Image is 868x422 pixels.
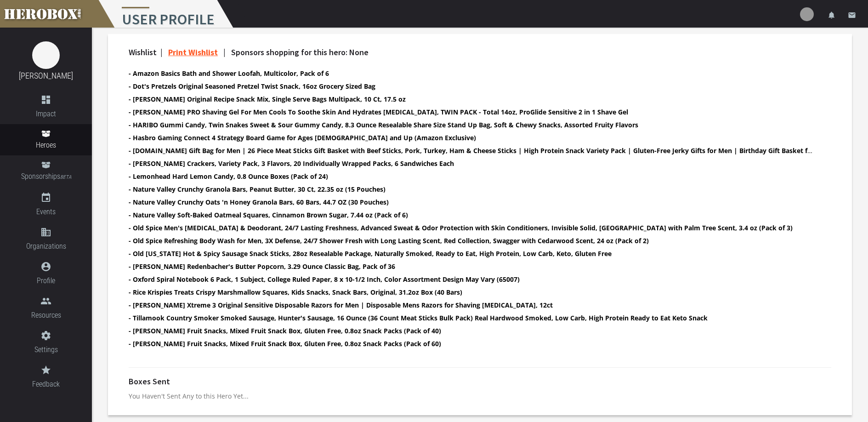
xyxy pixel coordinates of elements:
[129,197,815,207] li: Nature Valley Crunchy Oats 'n Honey Granola Bars, 60 Bars, 44.7 OZ (30 Pouches)
[828,11,836,19] i: notifications
[129,107,815,117] li: Gillette PRO Shaving Gel For Men Cools To Soothe Skin And Hydrates Facial Hair, TWIN PACK - Total...
[129,108,628,116] b: - [PERSON_NAME] PRO Shaving Gel For Men Cools To Soothe Skin And Hydrates [MEDICAL_DATA], TWIN PA...
[223,47,226,57] span: |
[60,174,71,180] small: BETA
[129,48,815,57] h4: Wishlist
[129,339,441,348] b: - [PERSON_NAME] Fruit Snacks, Mixed Fruit Snack Box, Gluten Free, 0.8oz Snack Packs (Pack of 60)
[129,211,408,219] b: - Nature Valley Soft-Baked Oatmeal Squares, Cinnamon Brown Sugar, 7.44 oz (Pack of 6)
[129,391,831,401] p: You Haven't Sent Any to this Hero Yet...
[129,133,476,142] b: - Hasbro Gaming Connect 4 Strategy Board Game for Ages [DEMOGRAPHIC_DATA] and Up (Amazon Exclusive)
[129,301,553,309] b: - [PERSON_NAME] Xtreme 3 Original Sensitive Disposable Razors for Men | Disposable Mens Razors fo...
[129,235,815,246] li: Old Spice Refreshing Body Wash for Men, 3X Defense, 24/7 Shower Fresh with Long Lasting Scent, Re...
[129,171,815,182] li: Lemonhead Hard Lemon Candy, 0.8 Ounce Boxes (Pack of 24)
[129,222,815,233] li: Old Spice Men's Antiperspirant & Deodorant, 24/7 Lasting Freshness, Advanced Sweat & Odor Protect...
[129,275,520,284] b: - Oxford Spiral Notebook 6 Pack, 1 Subject, College Ruled Paper, 8 x 10-1/2 Inch, Color Assortmen...
[129,248,815,259] li: Old Wisconsin Hot & Spicy Sausage Snack Sticks, 28oz Resealable Package, Naturally Smoked, Ready ...
[129,325,815,336] li: Welch's Fruit Snacks, Mixed Fruit Snack Box, Gluten Free, 0.8oz Snack Packs (Pack of 40)
[129,94,815,104] li: Gardetto's Original Recipe Snack Mix, Single Serve Bags Multipack, 10 Ct, 17.5 oz
[129,198,389,206] b: - Nature Valley Crunchy Oats 'n Honey Granola Bars, 60 Bars, 44.7 OZ (30 Pouches)
[800,7,814,21] img: user-image
[19,71,73,80] a: [PERSON_NAME]
[129,314,708,322] b: - Tillamook Country Smoker Smoked Sausage, Hunter's Sausage, 16 Ounce (36 Count Meat Sticks Bulk ...
[129,288,462,297] b: - Rice Krispies Treats Crispy Marshmallow Squares, Kids Snacks, Snack Bars, Original, 31.2oz Box ...
[129,249,612,258] b: - Old [US_STATE] Hot & Spicy Sausage Snack Sticks, 28oz Resealable Package, Naturally Smoked, Rea...
[129,146,829,155] b: - [DOMAIN_NAME] Gift Bag for Men | 26 Piece Meat Sticks Gift Basket with Beef Sticks, Pork, Turke...
[129,120,638,129] b: - HARIBO Gummi Candy, Twin Snakes Sweet & Sour Gummy Candy, 8.3 Ounce Resealable Share Size Stand...
[129,261,815,272] li: Orville Redenbacher's Butter Popcorn, 3.29 Ounce Classic Bag, Pack of 36
[129,132,815,143] li: Hasbro Gaming Connect 4 Strategy Board Game for Ages 6 and Up (Amazon Exclusive)
[129,287,815,297] li: Rice Krispies Treats Crispy Marshmallow Squares, Kids Snacks, Snack Bars, Original, 31.2oz Box (4...
[129,172,328,181] b: - Lemonhead Hard Lemon Candy, 0.8 Ounce Boxes (Pack of 24)
[32,41,60,69] img: image
[129,338,815,349] li: Welch's Fruit Snacks, Mixed Fruit Snack Box, Gluten Free, 0.8oz Snack Packs (Pack of 60)
[129,69,329,78] b: - Amazon Basics Bath and Shower Loofah, Multicolor, Pack of 6
[129,120,815,130] li: HARIBO Gummi Candy, Twin Snakes Sweet & Sour Gummy Candy, 8.3 Ounce Resealable Share Size Stand U...
[129,81,815,91] li: Dot's Pretzels Original Seasoned Pretzel Twist Snack, 16oz Grocery Sized Bag
[129,223,793,232] b: - Old Spice Men's [MEDICAL_DATA] & Deodorant, 24/7 Lasting Freshness, Advanced Sweat & Odor Prote...
[129,300,815,310] li: Schick Xtreme 3 Original Sensitive Disposable Razors for Men | Disposable Mens Razors for Shaving...
[129,377,170,386] h4: Boxes Sent
[129,145,815,156] li: Jerky.com Gift Bag for Men | 26 Piece Meat Sticks Gift Basket with Beef Sticks, Pork, Turkey, Ham...
[129,158,815,169] li: Lance Sandwich Crackers, Variety Pack, 3 Flavors, 20 Individually Wrapped Packs, 6 Sandwiches Each
[129,274,815,285] li: Oxford Spiral Notebook 6 Pack, 1 Subject, College Ruled Paper, 8 x 10-1/2 Inch, Color Assortment ...
[129,185,386,194] b: - Nature Valley Crunchy Granola Bars, Peanut Butter, 30 Ct, 22.35 oz (15 Pouches)
[129,236,649,245] b: - Old Spice Refreshing Body Wash for Men, 3X Defense, 24/7 Shower Fresh with Long Lasting Scent, ...
[848,11,856,19] i: email
[160,47,163,57] span: |
[129,95,406,103] b: - [PERSON_NAME] Original Recipe Snack Mix, Single Serve Bags Multipack, 10 Ct, 17.5 oz
[168,47,218,57] a: Print Wishlist
[231,47,369,57] span: Sponsors shopping for this hero: None
[129,159,454,168] b: - [PERSON_NAME] Crackers, Variety Pack, 3 Flavors, 20 Individually Wrapped Packs, 6 Sandwiches Each
[129,326,441,335] b: - [PERSON_NAME] Fruit Snacks, Mixed Fruit Snack Box, Gluten Free, 0.8oz Snack Packs (Pack of 40)
[129,184,815,194] li: Nature Valley Crunchy Granola Bars, Peanut Butter, 30 Ct, 22.35 oz (15 Pouches)
[129,262,395,271] b: - [PERSON_NAME] Redenbacher's Butter Popcorn, 3.29 Ounce Classic Bag, Pack of 36
[129,313,815,323] li: Tillamook Country Smoker Smoked Sausage, Hunter's Sausage, 16 Ounce (36 Count Meat Sticks Bulk Pa...
[129,210,815,220] li: Nature Valley Soft-Baked Oatmeal Squares, Cinnamon Brown Sugar, 7.44 oz (Pack of 6)
[129,68,815,79] li: Amazon Basics Bath and Shower Loofah, Multicolor, Pack of 6
[129,82,375,91] b: - Dot's Pretzels Original Seasoned Pretzel Twist Snack, 16oz Grocery Sized Bag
